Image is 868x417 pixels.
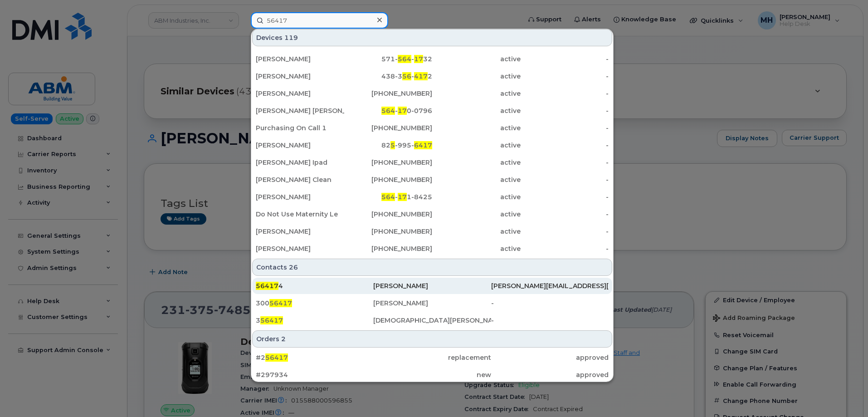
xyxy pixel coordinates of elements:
[398,55,411,63] span: 564
[252,137,612,153] a: [PERSON_NAME]825-995-6417active-
[432,106,521,115] div: active
[252,189,612,205] a: [PERSON_NAME]564-171-8425active-
[398,107,407,115] span: 17
[256,353,373,362] div: #2
[373,353,491,362] div: replacement
[252,154,612,171] a: [PERSON_NAME] Ipad[PHONE_NUMBER]active-
[344,54,433,64] div: 571- - 32
[252,68,612,84] a: [PERSON_NAME]438-356-4172active-
[402,72,411,80] span: 56
[252,103,612,119] a: [PERSON_NAME] [PERSON_NAME]564-170-0796active-
[432,210,521,219] div: active
[344,244,433,253] div: [PHONE_NUMBER]
[256,210,344,219] div: Do Not Use Maternity Le
[491,353,609,362] div: approved
[390,141,395,149] span: 5
[432,123,521,132] div: active
[521,192,609,201] div: -
[381,193,395,201] span: 564
[256,54,344,64] div: [PERSON_NAME]
[252,172,612,188] a: [PERSON_NAME] Clean[PHONE_NUMBER]active-
[344,123,433,132] div: [PHONE_NUMBER]
[344,89,433,98] div: [PHONE_NUMBER]
[521,72,609,81] div: -
[252,29,612,46] div: Devices
[432,72,521,81] div: active
[256,89,344,98] div: [PERSON_NAME]
[252,51,612,67] a: [PERSON_NAME]571-564-1732active-
[344,210,433,219] div: [PHONE_NUMBER]
[521,175,609,184] div: -
[432,158,521,167] div: active
[252,330,612,348] div: Orders
[521,123,609,132] div: -
[256,244,344,253] div: [PERSON_NAME]
[344,158,433,167] div: [PHONE_NUMBER]
[252,349,612,366] a: #256417replacementapproved
[252,206,612,222] a: Do Not Use Maternity Le[PHONE_NUMBER]active-
[373,370,491,379] div: new
[521,54,609,64] div: -
[432,227,521,236] div: active
[344,141,433,150] div: 82 -995-
[265,353,288,362] span: 56417
[521,227,609,236] div: -
[256,282,278,290] span: 56417
[281,334,286,343] span: 2
[373,299,491,308] div: [PERSON_NAME]
[289,263,298,272] span: 26
[432,89,521,98] div: active
[373,316,491,325] div: [DEMOGRAPHIC_DATA][PERSON_NAME]
[256,370,373,379] div: #297934
[269,299,292,307] span: 56417
[256,123,344,132] div: Purchasing On Call 1
[491,370,609,379] div: approved
[381,107,395,115] span: 564
[256,299,373,308] div: 300
[491,316,609,325] div: -
[256,192,344,201] div: [PERSON_NAME]
[432,54,521,64] div: active
[521,244,609,253] div: -
[256,316,373,325] div: 3
[252,312,612,329] a: 356417[DEMOGRAPHIC_DATA][PERSON_NAME]-
[252,259,612,276] div: Contacts
[252,278,612,294] a: 564174[PERSON_NAME][PERSON_NAME][EMAIL_ADDRESS][PERSON_NAME][DOMAIN_NAME]
[414,141,432,149] span: 6417
[432,192,521,201] div: active
[521,210,609,219] div: -
[521,89,609,98] div: -
[252,223,612,240] a: [PERSON_NAME][PHONE_NUMBER]active-
[256,141,344,150] div: [PERSON_NAME]
[252,240,612,257] a: [PERSON_NAME][PHONE_NUMBER]active-
[252,295,612,311] a: 30056417[PERSON_NAME]-
[256,281,373,290] div: 4
[521,106,609,115] div: -
[256,175,344,184] div: [PERSON_NAME] Clean
[344,192,433,201] div: - 1-8425
[491,299,609,308] div: -
[521,141,609,150] div: -
[256,72,344,81] div: [PERSON_NAME]
[432,244,521,253] div: active
[256,227,344,236] div: [PERSON_NAME]
[284,33,298,42] span: 119
[252,85,612,102] a: [PERSON_NAME][PHONE_NUMBER]active-
[344,175,433,184] div: [PHONE_NUMBER]
[344,72,433,81] div: 438-3 - 2
[373,281,491,290] div: [PERSON_NAME]
[260,316,283,324] span: 56417
[256,158,344,167] div: [PERSON_NAME] Ipad
[432,175,521,184] div: active
[491,281,609,290] div: [PERSON_NAME][EMAIL_ADDRESS][PERSON_NAME][DOMAIN_NAME]
[252,120,612,136] a: Purchasing On Call 1[PHONE_NUMBER]active-
[344,227,433,236] div: [PHONE_NUMBER]
[521,158,609,167] div: -
[432,141,521,150] div: active
[398,193,407,201] span: 17
[252,367,612,383] a: #297934newapproved
[256,106,344,115] div: [PERSON_NAME] [PERSON_NAME]
[414,72,428,80] span: 417
[344,106,433,115] div: - 0-0796
[414,55,423,63] span: 17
